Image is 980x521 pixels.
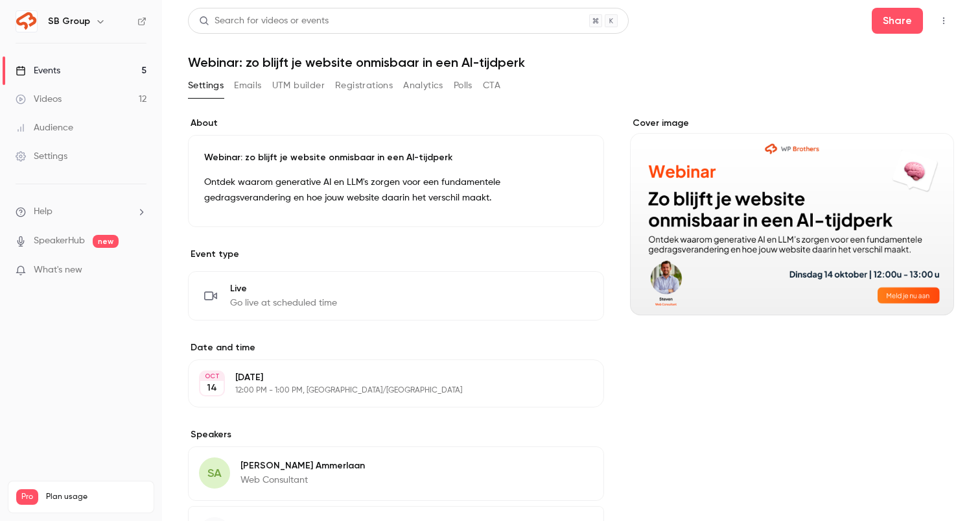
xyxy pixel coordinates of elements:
[48,15,90,28] h6: SB Group
[16,121,73,134] div: Audience
[188,75,224,96] button: Settings
[230,297,337,309] span: Go live at scheduled time
[93,235,119,248] span: new
[207,465,222,482] span: SA
[46,492,146,502] span: Plan usage
[34,263,82,277] span: What's new
[16,64,60,77] div: Events
[188,117,604,130] label: About
[16,489,38,505] span: Pro
[16,150,67,163] div: Settings
[335,75,393,96] button: Registrations
[34,205,52,219] span: Help
[16,11,37,32] img: SB Group
[16,93,62,106] div: Videos
[872,8,923,34] button: Share
[235,371,535,384] p: [DATE]
[483,75,500,96] button: CTA
[234,75,261,96] button: Emails
[403,75,443,96] button: Analytics
[16,205,146,219] li: help-dropdown-opener
[188,248,604,261] p: Event type
[200,372,224,381] div: OCT
[272,75,325,96] button: UTM builder
[199,14,329,28] div: Search for videos or events
[240,459,365,472] p: [PERSON_NAME] Ammerlaan
[204,151,588,164] p: Webinar: zo blijft je website onmisbaar in een AI-tijdperk
[454,75,472,96] button: Polls
[204,175,588,206] p: Ontdek waarom generative AI en LLM's zorgen voor een fundamentele gedragsverandering en hoe jouw ...
[630,117,954,315] section: Cover image
[188,446,604,501] div: SA[PERSON_NAME] AmmerlaanWeb Consultant
[188,341,604,354] label: Date and time
[131,265,146,276] iframe: Noticeable Trigger
[235,385,535,396] p: 12:00 PM - 1:00 PM, [GEOGRAPHIC_DATA]/[GEOGRAPHIC_DATA]
[188,55,954,70] h1: Webinar: zo blijft je website onmisbaar in een AI-tijdperk
[34,234,85,248] a: SpeakerHub
[207,382,217,394] p: 14
[630,117,954,130] label: Cover image
[240,474,365,487] p: Web Consultant
[230,282,337,295] span: Live
[188,428,604,441] label: Speakers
